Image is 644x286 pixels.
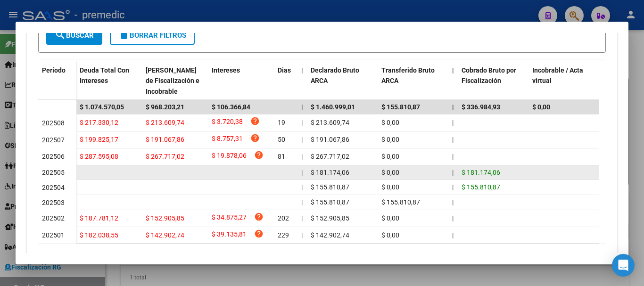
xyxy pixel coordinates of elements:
[378,60,448,102] datatable-header-cell: Transferido Bruto ARCA
[452,119,454,126] span: |
[42,184,65,191] span: 202504
[301,119,303,126] span: |
[46,26,102,45] button: Buscar
[381,198,420,206] span: $ 155.810,87
[311,231,349,239] span: $ 142.902,74
[311,198,349,206] span: $ 155.810,87
[311,214,349,222] span: $ 152.905,85
[301,153,303,160] span: |
[80,136,118,143] span: $ 199.825,17
[146,66,199,96] span: [PERSON_NAME] de Fiscalización e Incobrable
[250,116,260,126] i: help
[301,169,303,176] span: |
[452,136,454,143] span: |
[381,169,399,176] span: $ 0,00
[278,214,289,222] span: 202
[532,66,583,85] span: Incobrable / Acta virtual
[381,119,399,126] span: $ 0,00
[452,66,454,74] span: |
[38,244,606,268] div: 8 total
[532,103,550,111] span: $ 0,00
[250,133,260,143] i: help
[212,150,247,163] span: $ 19.878,06
[142,60,208,102] datatable-header-cell: Deuda Bruta Neto de Fiscalización e Incobrable
[254,212,264,221] i: help
[452,153,454,160] span: |
[42,199,65,206] span: 202503
[311,169,349,176] span: $ 181.174,06
[301,198,303,206] span: |
[381,231,399,239] span: $ 0,00
[278,231,289,239] span: 229
[146,136,184,143] span: $ 191.067,86
[301,183,303,191] span: |
[462,103,500,111] span: $ 336.984,93
[381,153,399,160] span: $ 0,00
[212,103,250,111] span: $ 106.366,84
[452,214,454,222] span: |
[212,212,247,225] span: $ 34.875,27
[448,60,458,102] datatable-header-cell: |
[311,153,349,160] span: $ 267.717,02
[381,136,399,143] span: $ 0,00
[42,153,65,160] span: 202506
[452,169,454,176] span: |
[278,136,285,143] span: 50
[301,66,303,74] span: |
[110,26,195,45] button: Borrar Filtros
[452,231,454,239] span: |
[42,119,65,127] span: 202508
[118,29,130,41] mat-icon: delete
[55,29,66,41] mat-icon: search
[462,169,500,176] span: $ 181.174,06
[80,231,118,239] span: $ 182.038,55
[254,229,264,238] i: help
[381,214,399,222] span: $ 0,00
[462,66,516,85] span: Cobrado Bruto por Fiscalización
[80,153,118,160] span: $ 287.595,08
[80,214,118,222] span: $ 187.781,12
[307,60,378,102] datatable-header-cell: Declarado Bruto ARCA
[146,119,184,126] span: $ 213.609,74
[38,60,76,100] datatable-header-cell: Período
[212,66,240,74] span: Intereses
[80,66,129,85] span: Deuda Total Con Intereses
[301,214,303,222] span: |
[381,183,399,191] span: $ 0,00
[42,66,66,74] span: Período
[212,116,243,129] span: $ 3.720,38
[452,183,454,191] span: |
[42,169,65,176] span: 202505
[146,103,184,111] span: $ 968.203,21
[274,60,297,102] datatable-header-cell: Dias
[458,60,528,102] datatable-header-cell: Cobrado Bruto por Fiscalización
[311,66,359,85] span: Declarado Bruto ARCA
[301,103,303,111] span: |
[212,133,243,146] span: $ 8.757,31
[278,66,291,74] span: Dias
[452,103,454,111] span: |
[528,60,599,102] datatable-header-cell: Incobrable / Acta virtual
[612,254,635,277] div: Open Intercom Messenger
[301,231,303,239] span: |
[254,150,264,160] i: help
[297,60,307,102] datatable-header-cell: |
[311,103,355,111] span: $ 1.460.999,01
[381,103,420,111] span: $ 155.810,87
[452,198,454,206] span: |
[381,66,435,85] span: Transferido Bruto ARCA
[278,119,285,126] span: 19
[42,214,65,222] span: 202502
[146,153,184,160] span: $ 267.717,02
[212,229,247,242] span: $ 39.135,81
[80,103,124,111] span: $ 1.074.570,05
[55,31,94,40] span: Buscar
[208,60,274,102] datatable-header-cell: Intereses
[462,183,500,191] span: $ 155.810,87
[42,231,65,239] span: 202501
[118,31,186,40] span: Borrar Filtros
[42,136,65,144] span: 202507
[301,136,303,143] span: |
[76,60,142,102] datatable-header-cell: Deuda Total Con Intereses
[311,136,349,143] span: $ 191.067,86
